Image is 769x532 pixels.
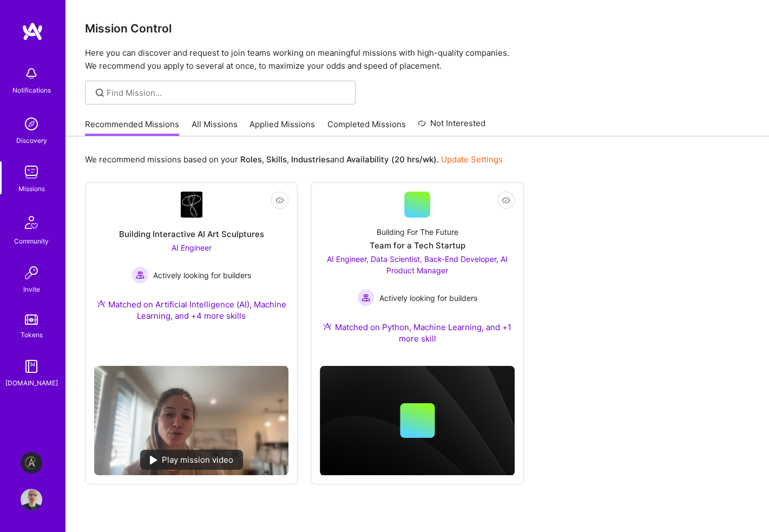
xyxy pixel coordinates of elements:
i: icon SearchGrey [94,87,106,99]
i: icon EyeClosed [502,196,510,205]
span: Actively looking for builders [153,270,251,281]
h3: Mission Control [85,22,750,35]
img: Ateam Purple Icon [323,322,332,331]
a: Aldea: Transforming Behavior Change Through AI-Driven Coaching [18,452,45,474]
div: Community [14,235,49,247]
img: discovery [21,113,42,135]
div: Notifications [12,84,51,96]
div: Team for a Tech Startup [369,240,465,251]
div: Matched on Python, Machine Learning, and +1 more skill [320,321,514,344]
img: logo [22,22,43,41]
a: Recommended Missions [85,119,179,136]
img: User Avatar [21,489,42,510]
a: Update Settings [441,154,503,165]
div: Missions [18,183,45,194]
p: We recommend missions based on your , , and . [85,154,503,165]
div: [DOMAIN_NAME] [5,377,58,389]
a: Not Interested [418,117,485,136]
img: Aldea: Transforming Behavior Change Through AI-Driven Coaching [21,452,42,474]
img: No Mission [94,366,288,475]
a: All Missions [192,119,238,136]
img: cover [320,366,514,476]
span: Actively looking for builders [379,292,477,304]
img: Community [18,209,44,235]
b: Skills [266,154,287,165]
img: guide book [21,356,42,377]
img: Actively looking for builders [132,266,149,284]
img: Ateam Purple Icon [97,299,106,308]
img: tokens [25,314,38,325]
span: AI Engineer [172,243,212,252]
b: Availability (20 hrs/wk) [346,154,437,165]
img: play [150,456,157,464]
img: Actively looking for builders [357,289,374,306]
a: Completed Missions [327,119,406,136]
img: Invite [21,262,42,284]
b: Industries [291,154,330,165]
div: Building For The Future [376,226,458,238]
i: icon EyeClosed [275,196,284,205]
a: Company LogoBuilding Interactive AI Art SculpturesAI Engineer Actively looking for buildersActive... [94,192,288,357]
img: bell [21,63,42,84]
span: AI Engineer, Data Scientist, Back-End Developer, AI Product Manager [327,254,508,275]
a: Building For The FutureTeam for a Tech StartupAI Engineer, Data Scientist, Back-End Developer, AI... [320,192,514,357]
input: Find Mission... [107,87,347,98]
div: Tokens [21,329,43,340]
a: Applied Missions [249,119,315,136]
img: teamwork [21,161,42,183]
div: Discovery [16,135,47,146]
div: Building Interactive AI Art Sculptures [119,228,264,240]
div: Matched on Artificial Intelligence (AI), Machine Learning, and +4 more skills [94,299,288,321]
a: User Avatar [18,489,45,510]
p: Here you can discover and request to join teams working on meaningful missions with high-quality ... [85,47,750,73]
b: Roles [240,154,262,165]
div: Play mission video [140,450,243,470]
div: Invite [23,284,40,295]
img: Company Logo [181,192,202,218]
